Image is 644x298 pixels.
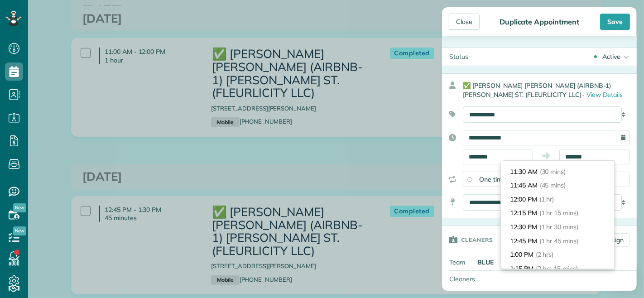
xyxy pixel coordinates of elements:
span: View Details [586,91,623,99]
span: (2 hrs) [536,250,554,259]
span: New [13,203,26,212]
span: (1 hr) [539,195,554,203]
span: New [13,226,26,236]
li: 1:00 PM [501,248,614,262]
strong: BLUE [477,258,494,266]
div: Save [600,14,630,30]
div: Duplicate Appointment [497,17,582,26]
span: (30 mins) [540,168,566,176]
li: 12:30 PM [501,220,614,234]
span: · [582,91,584,99]
span: One time [479,175,506,183]
li: 12:15 PM [501,206,614,220]
div: Status [442,48,476,66]
input: One time [467,178,472,182]
div: ✅ [PERSON_NAME] [PERSON_NAME] (AIRBNB-1) [PERSON_NAME] ST. (FLEURLICITY LLC) [463,77,637,103]
span: (45 mins) [540,181,566,189]
div: Team [442,254,474,270]
li: 1:15 PM [501,262,614,276]
span: (1 hr 15 mins) [539,209,578,217]
li: 12:00 PM [501,192,614,207]
li: 11:30 AM [501,165,614,179]
span: (2 hrs 15 mins) [536,264,578,273]
div: Cleaners [442,271,505,287]
div: Close [449,14,480,30]
h3: Cleaners [461,226,493,253]
div: Active [602,52,620,61]
span: (1 hr 30 mins) [539,223,578,231]
span: (1 hr 45 mins) [539,237,578,245]
li: 12:45 PM [501,234,614,248]
li: 11:45 AM [501,178,614,192]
